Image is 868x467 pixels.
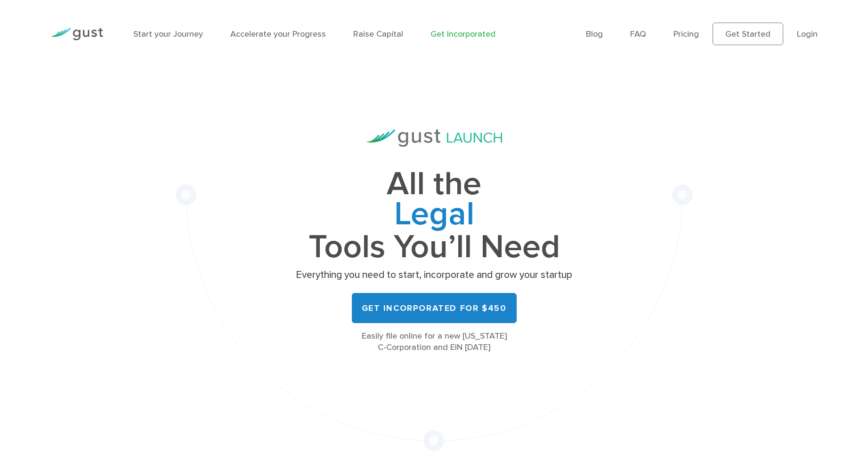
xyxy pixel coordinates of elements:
[366,129,502,147] img: Gust Launch Logo
[630,29,646,39] a: FAQ
[353,29,403,39] a: Raise Capital
[797,29,818,39] a: Login
[430,29,495,39] a: Get Incorporated
[586,29,603,39] a: Blog
[50,28,103,40] img: Gust Logo
[293,331,576,353] div: Easily file online for a new [US_STATE] C-Corporation and EIN [DATE]
[133,29,203,39] a: Start your Journey
[293,269,576,282] p: Everything you need to start, incorporate and grow your startup
[230,29,326,39] a: Accelerate your Progress
[713,23,783,45] a: Get Started
[352,293,517,323] a: Get Incorporated for $450
[293,169,576,262] h1: All the Tools You’ll Need
[293,205,576,237] span: Cap Table
[673,29,699,39] a: Pricing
